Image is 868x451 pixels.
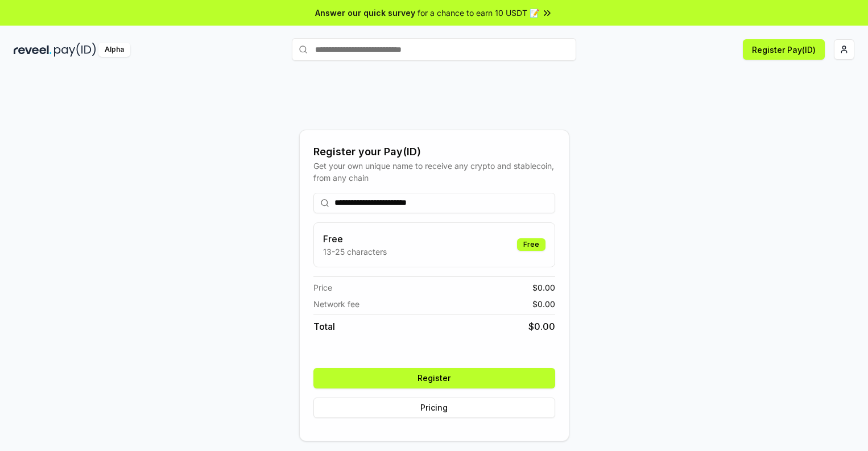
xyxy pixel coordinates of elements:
[532,282,555,293] span: $ 0.00
[743,39,825,60] button: Register Pay(ID)
[313,160,555,184] div: Get your own unique name to receive any crypto and stablecoin, from any chain
[418,7,539,19] span: for a chance to earn 10 USDT 📝
[323,246,387,258] p: 13-25 characters
[313,320,335,333] span: Total
[313,298,359,310] span: Network fee
[313,398,555,418] button: Pricing
[98,43,130,57] div: Alpha
[54,43,96,57] img: pay_id
[313,368,555,388] button: Register
[323,232,387,246] h3: Free
[517,238,545,251] div: Free
[528,320,555,333] span: $ 0.00
[313,144,555,160] div: Register your Pay(ID)
[14,43,52,57] img: reveel_dark
[313,282,332,293] span: Price
[532,298,555,310] span: $ 0.00
[315,7,415,19] span: Answer our quick survey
